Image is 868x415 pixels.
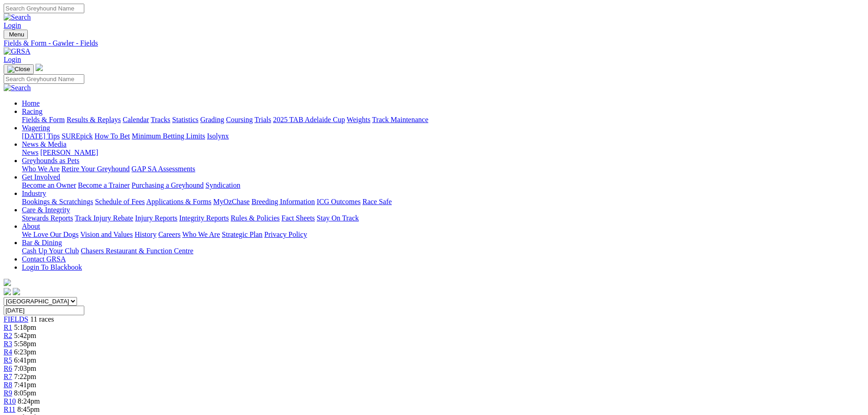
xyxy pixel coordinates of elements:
[4,279,11,286] img: logo-grsa-white.png
[95,198,144,205] a: Schedule of Fees
[9,31,24,38] span: Menu
[22,214,73,222] a: Stewards Reports
[4,21,21,29] a: Login
[347,116,370,123] a: Weights
[22,214,864,222] div: Care & Integrity
[22,231,864,239] div: About
[151,116,170,123] a: Tracks
[22,198,93,205] a: Bookings & Scratchings
[172,116,199,123] a: Statistics
[7,66,30,73] img: Close
[4,389,12,397] span: R9
[4,405,15,413] a: R11
[13,288,20,295] img: twitter.svg
[4,356,12,364] a: R5
[213,198,250,205] a: MyOzChase
[30,315,54,323] span: 11 races
[362,198,391,205] a: Race Safe
[372,116,428,123] a: Track Maintenance
[22,231,78,238] a: We Love Our Dogs
[135,214,177,222] a: Injury Reports
[282,214,315,222] a: Fact Sheets
[182,231,220,238] a: Who We Are
[4,381,12,389] a: R8
[22,222,40,230] a: About
[22,149,38,156] a: News
[317,198,360,205] a: ICG Outcomes
[22,206,70,214] a: Care & Integrity
[22,181,864,190] div: Get Involved
[179,214,229,222] a: Integrity Reports
[132,181,204,189] a: Purchasing a Greyhound
[4,13,31,21] img: Search
[62,132,92,140] a: SUREpick
[4,323,12,331] span: R1
[200,116,224,123] a: Grading
[22,132,60,140] a: [DATE] Tips
[4,84,31,92] img: Search
[22,190,46,197] a: Industry
[14,323,36,331] span: 5:18pm
[40,149,98,156] a: [PERSON_NAME]
[4,39,864,47] a: Fields & Form - Gawler - Fields
[226,116,253,123] a: Coursing
[14,373,36,380] span: 7:22pm
[18,397,40,405] span: 8:24pm
[132,165,195,173] a: GAP SA Assessments
[4,47,31,56] img: GRSA
[36,64,43,71] img: logo-grsa-white.png
[4,306,84,315] input: Select date
[4,64,34,74] button: Toggle navigation
[17,405,40,413] span: 8:45pm
[22,99,40,107] a: Home
[22,181,76,189] a: Become an Owner
[95,132,130,140] a: How To Bet
[4,56,21,63] a: Login
[22,165,60,173] a: Who We Are
[22,140,67,148] a: News & Media
[62,165,130,173] a: Retire Your Greyhound
[80,231,133,238] a: Vision and Values
[22,149,864,157] div: News & Media
[14,340,36,348] span: 5:58pm
[22,124,50,132] a: Wagering
[158,231,180,238] a: Careers
[273,116,345,123] a: 2025 TAB Adelaide Cup
[4,348,12,356] a: R4
[22,198,864,206] div: Industry
[134,231,156,238] a: History
[264,231,307,238] a: Privacy Policy
[75,214,133,222] a: Track Injury Rebate
[4,288,11,295] img: facebook.svg
[14,332,36,339] span: 5:42pm
[4,397,16,405] a: R10
[22,116,65,123] a: Fields & Form
[4,74,84,84] input: Search
[207,132,229,140] a: Isolynx
[22,247,79,255] a: Cash Up Your Club
[22,157,79,164] a: Greyhounds as Pets
[4,373,12,380] a: R7
[231,214,280,222] a: Rules & Policies
[4,340,12,348] a: R3
[4,332,12,339] a: R2
[132,132,205,140] a: Minimum Betting Limits
[22,173,60,181] a: Get Involved
[81,247,193,255] a: Chasers Restaurant & Function Centre
[14,389,36,397] span: 8:05pm
[4,30,28,39] button: Toggle navigation
[146,198,211,205] a: Applications & Forms
[78,181,130,189] a: Become a Trainer
[4,315,28,323] a: FIELDS
[22,108,42,115] a: Racing
[22,132,864,140] div: Wagering
[4,364,12,372] span: R6
[14,364,36,372] span: 7:03pm
[14,348,36,356] span: 6:23pm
